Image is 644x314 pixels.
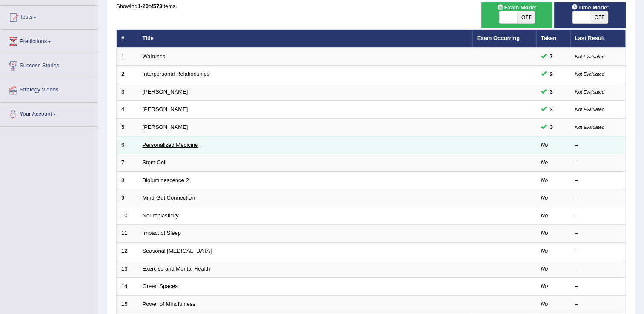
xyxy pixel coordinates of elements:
em: No [541,142,548,148]
th: Last Result [570,30,626,48]
a: Success Stories [0,54,97,75]
td: 10 [117,207,138,225]
em: No [541,230,548,236]
div: – [575,300,621,308]
div: – [575,265,621,273]
small: Not Evaluated [575,71,604,77]
th: # [117,30,138,48]
td: 14 [117,278,138,296]
span: You can still take this question [547,123,556,131]
em: No [541,177,548,183]
small: Not Evaluated [575,107,604,112]
div: – [575,212,621,220]
div: – [575,194,621,202]
a: Neuroplasticity [143,212,179,219]
div: – [575,141,621,149]
em: No [541,159,548,166]
a: Personalized Medicine [143,142,198,148]
td: 8 [117,171,138,189]
small: Not Evaluated [575,54,604,59]
em: No [541,283,548,289]
div: – [575,159,621,167]
a: Impact of Sleep [143,230,181,236]
div: – [575,229,621,237]
td: 12 [117,242,138,260]
a: Mind-Gut Connection [143,194,195,201]
a: Walruses [143,53,166,60]
a: Predictions [0,30,97,51]
div: – [575,177,621,185]
a: Exercise and Mental Health [143,265,210,272]
td: 15 [117,295,138,313]
td: 5 [117,119,138,137]
td: 11 [117,225,138,243]
em: No [541,194,548,201]
a: [PERSON_NAME] [143,124,188,130]
a: Stem Cell [143,159,166,166]
span: Exam Mode: [494,3,540,12]
a: Exam Occurring [477,35,520,41]
span: OFF [517,11,535,23]
td: 1 [117,48,138,66]
a: Seasonal [MEDICAL_DATA] [143,248,212,254]
small: Not Evaluated [575,125,604,130]
a: Interpersonal Relationships [143,71,210,77]
td: 4 [117,101,138,119]
a: Your Account [0,103,97,124]
em: No [541,265,548,272]
div: Showing of items. [116,2,626,10]
b: 573 [153,3,163,9]
a: Bioluminescence 2 [143,177,189,183]
span: You can still take this question [547,87,556,96]
th: Taken [536,30,570,48]
em: No [541,212,548,219]
div: Show exams occurring in exams [481,2,553,28]
a: [PERSON_NAME] [143,106,188,112]
a: Strategy Videos [0,78,97,100]
a: Power of Mindfulness [143,301,195,307]
td: 6 [117,136,138,154]
em: No [541,301,548,307]
b: 1-20 [137,3,149,9]
div: – [575,247,621,255]
small: Not Evaluated [575,89,604,94]
td: 7 [117,154,138,172]
a: [PERSON_NAME] [143,88,188,95]
td: 13 [117,260,138,278]
a: Green Spaces [143,283,178,289]
span: Time Mode: [568,3,612,12]
span: You can still take this question [547,70,556,79]
span: You can still take this question [547,52,556,61]
span: OFF [590,11,608,23]
div: – [575,283,621,291]
td: 3 [117,83,138,101]
td: 9 [117,189,138,207]
em: No [541,248,548,254]
span: You can still take this question [547,105,556,114]
a: Tests [0,6,97,27]
th: Title [138,30,472,48]
td: 2 [117,66,138,83]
